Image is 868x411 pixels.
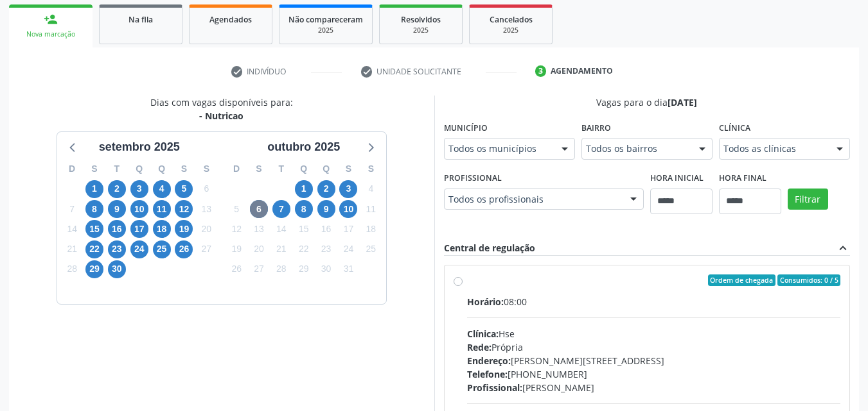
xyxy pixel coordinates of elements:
span: Na fila [128,14,153,25]
span: Cancelados [490,14,533,25]
span: terça-feira, 21 de outubro de 2025 [272,240,290,258]
div: T [105,159,128,179]
div: Vagas para o dia [444,96,851,109]
span: quinta-feira, 25 de setembro de 2025 [153,240,171,258]
div: S [360,159,382,179]
span: sábado, 25 de outubro de 2025 [362,240,380,258]
span: segunda-feira, 1 de setembro de 2025 [85,180,103,198]
span: sexta-feira, 26 de setembro de 2025 [175,240,193,258]
span: quarta-feira, 8 de outubro de 2025 [295,200,313,218]
span: segunda-feira, 6 de outubro de 2025 [250,200,268,218]
span: quinta-feira, 23 de outubro de 2025 [317,240,335,258]
span: Telefone: [467,368,508,380]
span: domingo, 12 de outubro de 2025 [227,220,245,238]
div: Central de regulação [444,241,535,255]
span: terça-feira, 14 de outubro de 2025 [272,220,290,238]
div: T [270,159,292,179]
span: segunda-feira, 20 de outubro de 2025 [250,240,268,258]
div: Q [292,159,315,179]
span: sexta-feira, 19 de setembro de 2025 [175,220,193,238]
div: S [248,159,270,179]
div: 2025 [389,26,453,35]
span: sábado, 20 de setembro de 2025 [197,220,215,238]
span: domingo, 19 de outubro de 2025 [227,240,245,258]
div: [PERSON_NAME] [467,381,841,394]
span: terça-feira, 9 de setembro de 2025 [108,200,126,218]
span: quarta-feira, 15 de outubro de 2025 [295,220,313,238]
div: Dias com vagas disponíveis para: [150,96,293,122]
span: Agendados [209,14,252,25]
span: quarta-feira, 10 de setembro de 2025 [130,200,148,218]
span: sábado, 6 de setembro de 2025 [197,180,215,198]
div: outubro 2025 [262,138,345,156]
span: segunda-feira, 22 de setembro de 2025 [85,240,103,258]
i: expand_less [836,241,850,255]
span: sábado, 27 de setembro de 2025 [197,240,215,258]
div: 2025 [479,26,543,35]
span: terça-feira, 23 de setembro de 2025 [108,240,126,258]
span: domingo, 28 de setembro de 2025 [63,260,81,278]
span: quinta-feira, 9 de outubro de 2025 [317,200,335,218]
span: Todos os bairros [586,142,686,155]
span: segunda-feira, 15 de setembro de 2025 [85,220,103,238]
div: Nova marcação [18,29,84,39]
span: quarta-feira, 24 de setembro de 2025 [130,240,148,258]
span: Todos os profissionais [448,193,617,206]
span: terça-feira, 2 de setembro de 2025 [108,180,126,198]
span: Resolvidos [401,14,441,25]
span: domingo, 7 de setembro de 2025 [63,200,81,218]
div: D [61,159,84,179]
span: quarta-feira, 3 de setembro de 2025 [130,180,148,198]
span: segunda-feira, 29 de setembro de 2025 [85,260,103,278]
span: Endereço: [467,355,511,367]
span: Todos os municípios [448,142,549,155]
span: sexta-feira, 3 de outubro de 2025 [339,180,357,198]
span: sexta-feira, 10 de outubro de 2025 [339,200,357,218]
span: quinta-feira, 18 de setembro de 2025 [153,220,171,238]
span: sábado, 4 de outubro de 2025 [362,180,380,198]
div: Agendamento [551,65,613,77]
label: Profissional [444,169,502,189]
span: Consumidos: 0 / 5 [777,274,840,286]
span: Ordem de chegada [708,274,775,286]
span: sexta-feira, 17 de outubro de 2025 [339,220,357,238]
span: domingo, 26 de outubro de 2025 [227,260,245,278]
span: quarta-feira, 29 de outubro de 2025 [295,260,313,278]
div: person_add [44,12,58,26]
div: Q [315,159,337,179]
label: Hora inicial [650,169,704,189]
span: terça-feira, 30 de setembro de 2025 [108,260,126,278]
span: sábado, 13 de setembro de 2025 [197,200,215,218]
span: segunda-feira, 13 de outubro de 2025 [250,220,268,238]
div: 2025 [288,26,363,35]
div: 3 [535,65,547,77]
span: Rede: [467,341,492,353]
span: sexta-feira, 5 de setembro de 2025 [175,180,193,198]
span: terça-feira, 7 de outubro de 2025 [272,200,290,218]
span: [DATE] [668,96,697,108]
span: Profissional: [467,382,522,394]
span: sexta-feira, 31 de outubro de 2025 [339,260,357,278]
span: Horário: [467,296,504,308]
span: sábado, 18 de outubro de 2025 [362,220,380,238]
span: Todos as clínicas [723,142,824,155]
div: [PHONE_NUMBER] [467,367,841,381]
span: sexta-feira, 12 de setembro de 2025 [175,200,193,218]
span: segunda-feira, 8 de setembro de 2025 [85,200,103,218]
span: quarta-feira, 17 de setembro de 2025 [130,220,148,238]
div: D [226,159,248,179]
span: quinta-feira, 30 de outubro de 2025 [317,260,335,278]
span: quinta-feira, 2 de outubro de 2025 [317,180,335,198]
span: terça-feira, 28 de outubro de 2025 [272,260,290,278]
span: quinta-feira, 4 de setembro de 2025 [153,180,171,198]
div: Própria [467,340,841,354]
div: 08:00 [467,295,841,308]
span: quinta-feira, 11 de setembro de 2025 [153,200,171,218]
div: Q [128,159,150,179]
div: S [173,159,195,179]
span: sábado, 11 de outubro de 2025 [362,200,380,218]
span: domingo, 5 de outubro de 2025 [227,200,245,218]
span: domingo, 21 de setembro de 2025 [63,240,81,258]
span: sexta-feira, 24 de outubro de 2025 [339,240,357,258]
label: Hora final [719,169,766,189]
